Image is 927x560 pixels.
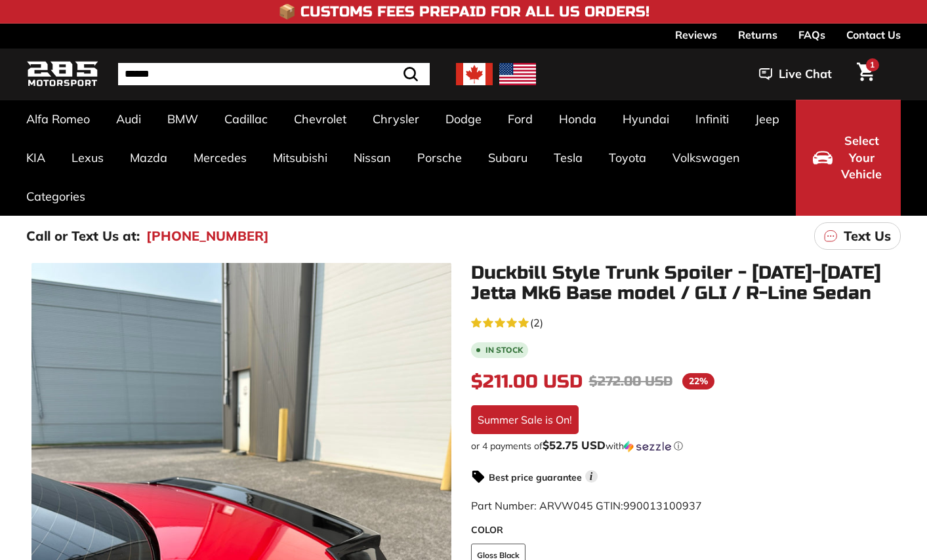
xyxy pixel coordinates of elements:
a: KIA [13,138,58,177]
button: Select Your Vehicle [796,100,901,216]
a: Text Us [814,222,901,250]
span: i [585,470,598,483]
a: Lexus [58,138,117,177]
span: $52.75 USD [543,438,606,452]
a: Audi [103,100,154,138]
a: Alfa Romeo [13,100,103,138]
b: In stock [485,346,523,354]
a: Hyundai [609,100,682,138]
span: $211.00 USD [471,370,583,393]
span: (2) [530,315,543,330]
a: Volkswagen [659,138,753,177]
a: Cadillac [211,100,281,138]
a: Contact Us [846,24,901,46]
span: 1 [870,60,875,70]
a: Jeep [742,100,793,138]
a: Nissan [340,138,404,177]
a: Mitsubishi [260,138,340,177]
a: BMW [154,100,211,138]
input: Search [118,63,430,85]
a: [PHONE_NUMBER] [146,226,269,246]
p: Call or Text Us at: [26,226,140,246]
img: Logo_285_Motorsport_areodynamics_components [26,59,98,90]
a: Chrysler [360,100,432,138]
a: Ford [495,100,546,138]
div: or 4 payments of with [471,439,901,452]
span: 22% [682,373,714,390]
button: Live Chat [742,58,849,90]
a: Cart [849,52,882,96]
a: Mercedes [180,138,260,177]
a: Honda [546,100,609,138]
span: Live Chat [779,66,832,83]
a: FAQs [798,24,825,46]
span: $272.00 USD [589,373,672,390]
strong: Best price guarantee [489,471,582,483]
div: Summer Sale is On! [471,405,579,434]
a: Reviews [675,24,717,46]
label: COLOR [471,523,901,537]
img: Sezzle [624,441,671,452]
a: Mazda [117,138,180,177]
a: Tesla [541,138,596,177]
h1: Duckbill Style Trunk Spoiler - [DATE]-[DATE] Jetta Mk6 Base model / GLI / R-Line Sedan [471,263,901,304]
a: Subaru [475,138,541,177]
span: 990013100937 [623,499,702,512]
p: Text Us [844,226,891,246]
a: Toyota [596,138,659,177]
span: Select Your Vehicle [839,132,884,183]
span: Part Number: ARVW045 GTIN: [471,499,702,512]
a: Dodge [432,100,495,138]
a: Returns [738,24,777,46]
div: or 4 payments of$52.75 USDwithSezzle Click to learn more about Sezzle [471,439,901,452]
h4: 📦 Customs Fees Prepaid for All US Orders! [278,4,649,20]
a: Chevrolet [281,100,360,138]
a: Categories [13,177,98,216]
a: Infiniti [682,100,742,138]
a: 5.0 rating (2 votes) [471,313,901,330]
a: Porsche [404,138,475,177]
